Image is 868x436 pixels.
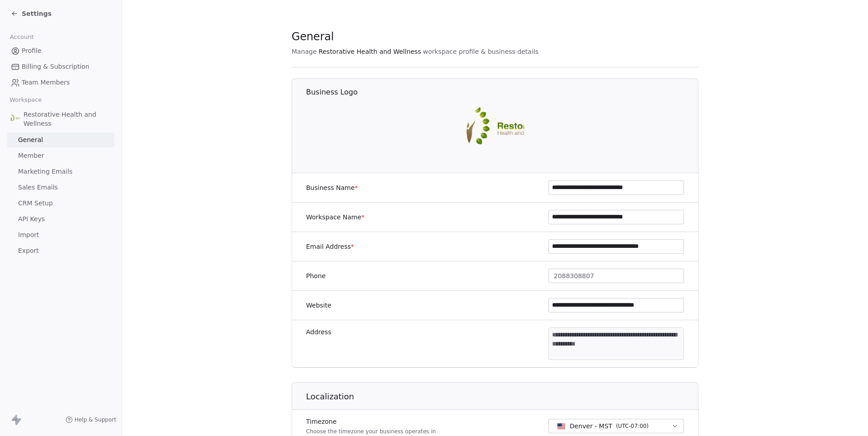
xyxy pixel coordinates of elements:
[570,422,612,431] span: Denver - MST
[7,164,114,179] a: Marketing Emails
[18,246,39,256] span: Export
[306,391,699,402] h1: Localization
[306,87,699,97] h1: Business Logo
[7,243,114,258] a: Export
[7,133,114,147] a: General
[306,417,436,426] label: Timezone
[18,199,53,208] span: CRM Setup
[7,75,114,90] a: Team Members
[75,416,116,423] span: Help & Support
[22,62,90,71] span: Billing & Subscription
[306,242,354,251] label: Email Address
[7,148,114,163] a: Member
[319,47,421,56] span: Restorative Health and Wellness
[306,301,331,310] label: Website
[306,213,364,222] label: Workspace Name
[7,212,114,227] a: API Keys
[7,180,114,195] a: Sales Emails
[7,59,114,74] a: Billing & Subscription
[22,78,70,87] span: Team Members
[548,419,684,433] button: Denver - MST(UTC-07:00)
[6,30,38,44] span: Account
[292,47,317,56] span: Manage
[7,43,114,58] a: Profile
[306,327,331,336] label: Address
[306,271,325,280] label: Phone
[66,416,116,423] a: Help & Support
[24,110,111,128] span: Restorative Health and Wellness
[18,230,39,240] span: Import
[11,114,20,123] img: RHW_logo.png
[22,9,52,18] span: Settings
[7,227,114,242] a: Import
[306,183,358,192] label: Business Name
[6,93,46,107] span: Workspace
[292,30,334,43] span: General
[18,135,43,145] span: General
[554,271,594,281] span: 2088308807
[548,269,684,283] button: 2088308807
[22,46,42,56] span: Profile
[7,196,114,211] a: CRM Setup
[18,214,45,224] span: API Keys
[616,422,648,430] span: ( UTC-07:00 )
[18,183,58,192] span: Sales Emails
[467,103,524,161] img: RHW_logo.png
[306,428,436,435] p: Choose the timezone your business operates in
[18,151,44,161] span: Member
[11,9,52,18] a: Settings
[423,47,538,56] span: workspace profile & business details
[18,167,72,176] span: Marketing Emails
